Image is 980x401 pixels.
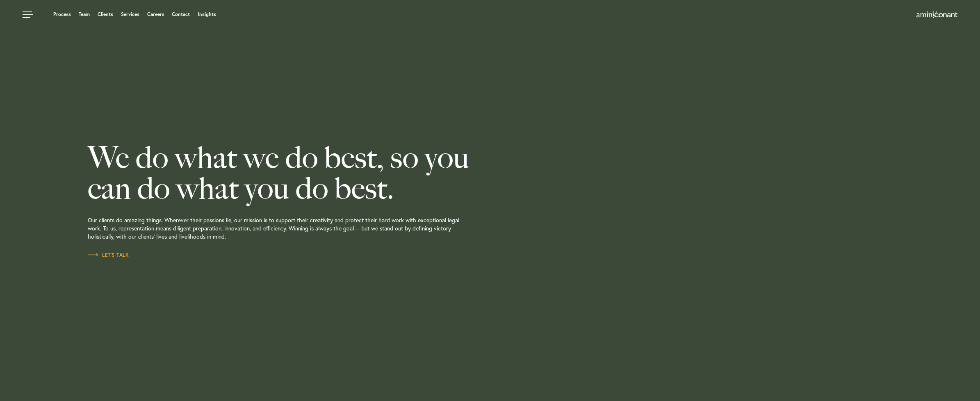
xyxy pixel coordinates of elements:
[79,12,90,17] a: Team
[88,251,129,259] a: Let’s Talk
[147,12,164,17] a: Careers
[172,12,190,17] a: Contact
[98,12,113,17] a: Clients
[916,11,957,18] img: Amini & Conant
[121,12,139,17] a: Services
[198,12,216,17] a: Insights
[88,253,129,257] span: Let’s Talk
[88,142,565,204] h2: We do what we do best, so you can do what you do best.
[53,12,71,17] a: Process
[88,204,565,251] p: Our clients do amazing things. Wherever their passions lie, our mission is to support their creat...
